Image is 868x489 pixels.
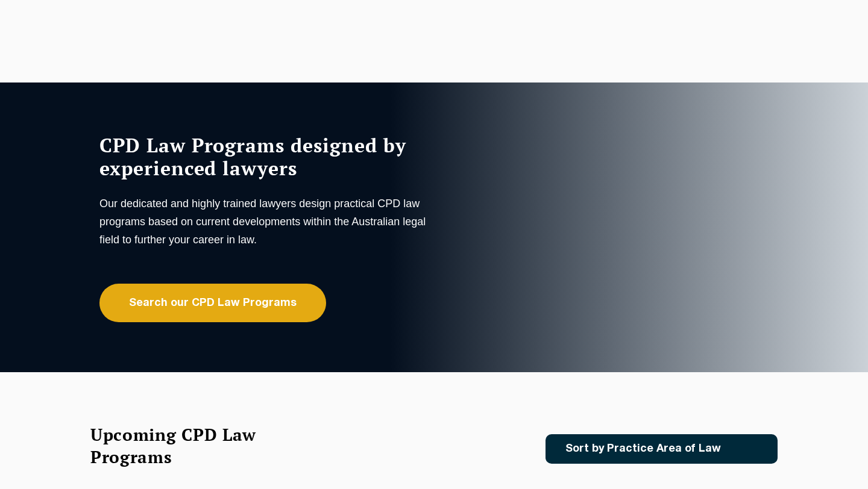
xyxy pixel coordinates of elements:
[740,444,754,454] img: Icon
[546,434,778,464] a: Sort by Practice Area of Law
[90,423,286,468] h2: Upcoming CPD Law Programs
[99,284,326,322] a: Search our CPD Law Programs
[99,134,431,179] h1: CPD Law Programs designed by experienced lawyers
[99,195,431,249] p: Our dedicated and highly trained lawyers design practical CPD law programs based on current devel...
